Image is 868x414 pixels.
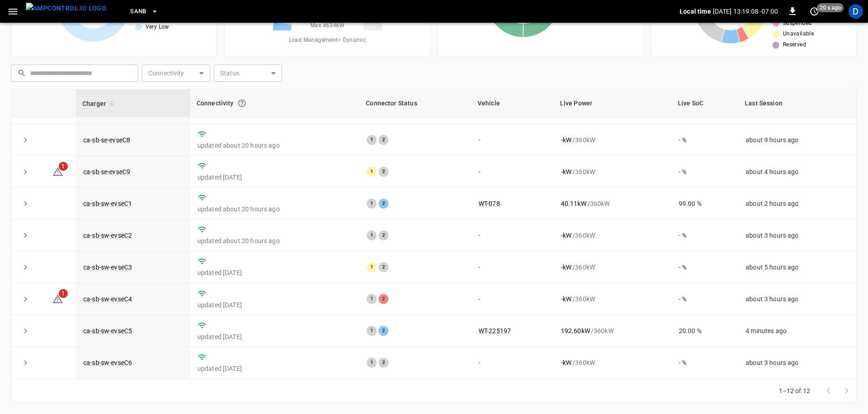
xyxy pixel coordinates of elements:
span: Charger [82,98,118,109]
td: about 9 hours ago [738,124,857,156]
button: Connection between the charger and our software. [234,95,250,111]
p: [DATE] 13:19:08 -07:00 [713,7,778,16]
th: Connector Status [359,90,471,117]
button: set refresh interval [807,4,822,19]
div: 1 [367,326,377,336]
p: updated [DATE] [197,173,352,182]
td: - [471,124,554,156]
a: ca-sb-sw-evseC2 [83,232,132,239]
td: 20.00 % [671,315,738,347]
td: about 4 hours ago [738,156,857,188]
a: ca-sb-sw-evseC6 [83,359,132,366]
p: 1–12 of 12 [779,386,811,395]
td: about 5 hours ago [738,251,857,283]
span: Unavailable [783,30,814,39]
div: 1 [367,167,377,177]
span: 1 [59,289,68,298]
span: Max. 4634 kW [310,21,344,30]
button: expand row [19,133,32,147]
td: - [471,347,554,379]
button: expand row [19,260,32,274]
div: / 360 kW [561,199,664,208]
div: / 360 kW [561,135,664,145]
p: updated about 20 hours ago [197,236,352,245]
button: expand row [19,197,32,210]
div: / 360 kW [561,294,664,304]
p: - kW [561,135,571,145]
td: - [471,156,554,188]
div: / 360 kW [561,231,664,240]
a: 1 [52,295,63,302]
p: Local time [680,7,711,16]
td: - [471,284,554,315]
a: ca-sb-sw-evseC4 [83,295,132,303]
span: Suspended [783,19,812,28]
div: / 360 kW [561,263,664,272]
p: - kW [561,263,571,272]
img: ampcontrol.io logo [26,3,106,14]
a: ca-sb-se-evseC8 [83,136,130,144]
a: ca-sb-sw-evseC5 [83,327,132,334]
td: 4 minutes ago [738,315,857,347]
p: updated [DATE] [197,364,352,373]
td: - % [671,219,738,251]
div: / 360 kW [561,358,664,367]
p: 40.11 kW [561,199,586,208]
a: WT-078 [479,200,500,207]
td: - % [671,156,738,188]
th: Live Power [554,90,671,117]
div: / 360 kW [561,326,664,335]
p: - kW [561,294,571,304]
p: updated [DATE] [197,332,352,341]
span: 1 [59,162,68,171]
div: 2 [378,230,389,240]
p: updated about 20 hours ago [197,141,352,150]
div: 2 [378,167,389,177]
p: - kW [561,358,571,367]
span: 20 s ago [817,3,844,12]
button: expand row [19,356,32,369]
a: ca-sb-se-evseC9 [83,168,130,175]
span: Very Low [146,23,169,32]
td: about 3 hours ago [738,284,857,315]
button: SanB [126,3,162,20]
a: WT-225197 [479,327,511,334]
td: - % [671,124,738,156]
button: expand row [19,324,32,338]
th: Last Session [738,90,857,117]
div: profile-icon [848,4,863,19]
div: 1 [367,358,377,368]
div: 2 [378,358,389,368]
a: ca-sb-sw-evseC3 [83,264,132,271]
div: 2 [378,294,389,304]
div: 1 [367,262,377,272]
button: expand row [19,229,32,242]
p: updated [DATE] [197,300,352,309]
div: / 360 kW [561,167,664,176]
div: 1 [367,199,377,209]
span: SanB [130,6,146,17]
div: Connectivity [197,95,353,111]
div: 1 [367,230,377,240]
span: Load Management = Dynamic [289,36,366,45]
td: about 3 hours ago [738,219,857,251]
div: 1 [367,294,377,304]
p: - kW [561,167,571,176]
th: Live SoC [671,90,738,117]
a: 1 [52,168,63,175]
div: 2 [378,326,389,336]
td: - % [671,251,738,283]
td: - % [671,284,738,315]
button: expand row [19,292,32,306]
th: Vehicle [471,90,554,117]
div: 2 [378,199,389,209]
td: 99.00 % [671,188,738,219]
p: 192.60 kW [561,326,590,335]
div: 1 [367,135,377,145]
div: 2 [378,135,389,145]
p: - kW [561,231,571,240]
td: about 2 hours ago [738,188,857,219]
a: ca-sb-sw-evseC1 [83,200,132,207]
td: - % [671,347,738,379]
p: updated [DATE] [197,268,352,277]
